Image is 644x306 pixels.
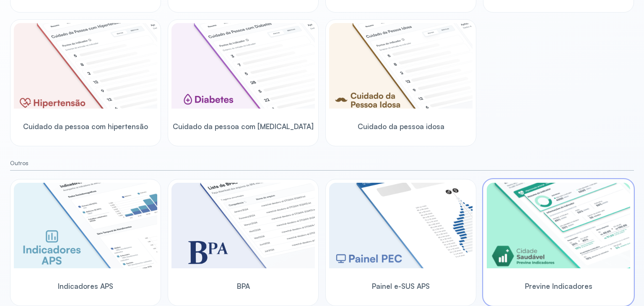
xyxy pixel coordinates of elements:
img: aps-indicators.png [14,183,157,268]
img: diabetics.png [171,23,315,109]
span: Previne Indicadores [525,282,592,290]
img: elderly.png [329,23,473,109]
img: pec-panel.png [329,183,473,268]
span: Cuidado da pessoa idosa [358,122,444,131]
span: Indicadores APS [58,282,113,290]
img: previne-brasil.png [487,183,630,268]
img: hypertension.png [14,23,157,109]
span: Painel e-SUS APS [372,282,430,290]
span: Cuidado da pessoa com hipertensão [23,122,148,131]
small: Outros [10,160,634,167]
span: BPA [237,282,250,290]
span: Cuidado da pessoa com [MEDICAL_DATA] [173,122,314,131]
img: bpa.png [171,183,315,268]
